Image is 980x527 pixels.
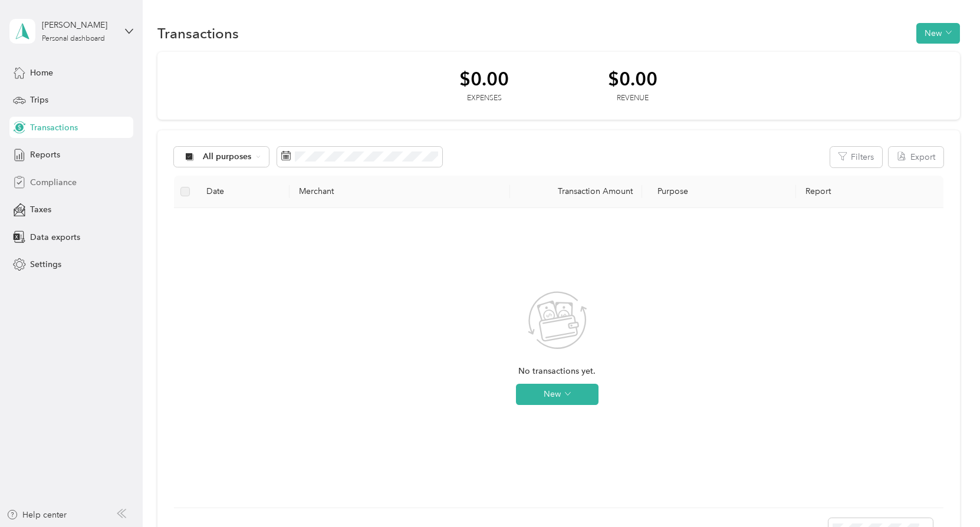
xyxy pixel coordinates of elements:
[830,147,882,167] button: Filters
[796,176,943,208] th: Report
[30,67,53,79] span: Home
[290,176,510,208] th: Merchant
[30,258,61,271] span: Settings
[608,93,657,104] div: Revenue
[516,384,598,405] button: New
[30,231,80,243] span: Data exports
[30,149,60,161] span: Reports
[916,23,960,44] button: New
[914,461,980,527] iframe: Everlance-gr Chat Button Frame
[518,365,596,378] span: No transactions yet.
[42,35,105,42] div: Personal dashboard
[157,27,239,39] h1: Transactions
[30,176,77,189] span: Compliance
[889,147,943,167] button: Export
[30,94,48,106] span: Trips
[652,186,689,196] span: Purpose
[30,121,78,134] span: Transactions
[6,509,67,521] button: Help center
[608,68,657,89] div: $0.00
[510,176,642,208] th: Transaction Amount
[42,19,116,31] div: [PERSON_NAME]
[203,153,252,161] span: All purposes
[197,176,290,208] th: Date
[30,203,51,216] span: Taxes
[459,68,509,89] div: $0.00
[459,93,509,104] div: Expenses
